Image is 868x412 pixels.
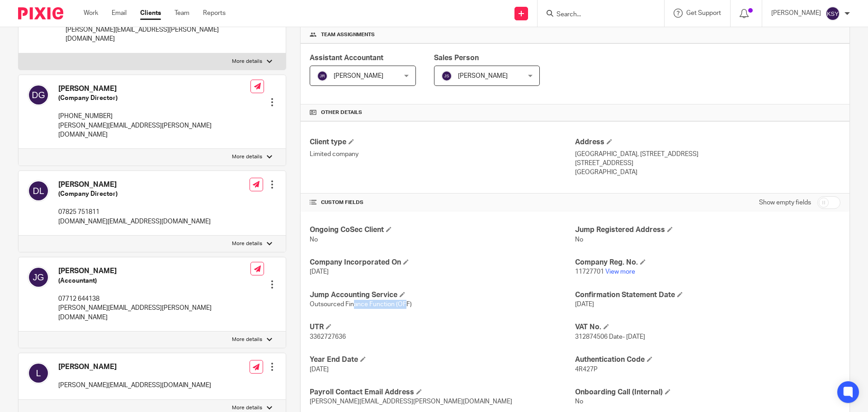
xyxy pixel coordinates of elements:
span: Team assignments [321,31,375,38]
p: More details [232,404,262,412]
p: [PHONE_NUMBER] [58,112,250,121]
input: Search [556,11,637,19]
h4: Payroll Contact Email Address [310,388,575,397]
h5: (Company Director) [58,189,211,199]
h4: Ongoing CoSec Client [310,225,575,235]
p: [STREET_ADDRESS] [575,159,840,168]
img: svg%3E [826,6,840,21]
span: [PERSON_NAME] [458,73,508,79]
span: 4R427P [575,366,598,373]
span: Sales Person [434,54,479,62]
p: More details [232,336,262,343]
span: 11727701 [575,269,604,275]
p: [PERSON_NAME][EMAIL_ADDRESS][PERSON_NAME][DOMAIN_NAME] [58,121,250,140]
h4: CUSTOM FIELDS [310,199,575,206]
h4: Confirmation Statement Date [575,290,840,300]
span: Get Support [686,10,721,16]
p: 07825 751811 [58,208,211,217]
label: Show empty fields [759,198,811,207]
p: [GEOGRAPHIC_DATA], [STREET_ADDRESS] [575,150,840,159]
p: Limited company [310,150,575,159]
span: Other details [321,109,362,116]
h4: Jump Registered Address [575,225,840,235]
span: [DATE] [310,366,329,373]
h4: [PERSON_NAME] [58,266,250,276]
h4: Year End Date [310,355,575,365]
span: [PERSON_NAME][EMAIL_ADDRESS][PERSON_NAME][DOMAIN_NAME] [310,398,512,405]
p: [GEOGRAPHIC_DATA] [575,168,840,177]
p: 07712 644138 [58,294,250,303]
p: [PERSON_NAME][EMAIL_ADDRESS][PERSON_NAME][DOMAIN_NAME] [66,25,251,44]
p: [PERSON_NAME][EMAIL_ADDRESS][DOMAIN_NAME] [58,381,211,390]
img: svg%3E [317,71,328,81]
span: 312874506 Date- [DATE] [575,334,645,340]
a: Work [84,9,98,18]
span: Outsourced Finance Function (OFF) [310,301,412,308]
p: [PERSON_NAME] [771,9,821,18]
p: [DOMAIN_NAME][EMAIL_ADDRESS][DOMAIN_NAME] [58,217,211,226]
a: View more [605,269,635,275]
h4: Company Reg. No. [575,258,840,267]
span: No [575,237,583,243]
span: No [310,237,318,243]
img: svg%3E [28,362,49,384]
p: More details [232,58,262,65]
a: Reports [203,9,226,18]
a: Clients [140,9,161,18]
a: Email [112,9,127,18]
img: Pixie [18,7,63,19]
h4: Jump Accounting Service [310,290,575,300]
p: More details [232,153,262,161]
h4: [PERSON_NAME] [58,84,250,94]
span: 3362727636 [310,334,346,340]
span: [DATE] [310,269,329,275]
h4: Company Incorporated On [310,258,575,267]
span: [PERSON_NAME] [334,73,383,79]
img: svg%3E [28,266,49,288]
p: [PERSON_NAME][EMAIL_ADDRESS][PERSON_NAME][DOMAIN_NAME] [58,303,250,322]
h4: UTR [310,322,575,332]
img: svg%3E [28,84,49,106]
h4: VAT No. [575,322,840,332]
p: More details [232,240,262,247]
img: svg%3E [441,71,452,81]
h5: (Accountant) [58,276,250,285]
a: Team [175,9,189,18]
h4: [PERSON_NAME] [58,362,211,372]
h4: Client type [310,137,575,147]
img: svg%3E [28,180,49,202]
h4: Address [575,137,840,147]
span: [DATE] [575,301,594,308]
h4: [PERSON_NAME] [58,180,211,189]
span: No [575,398,583,405]
h4: Onboarding Call (Internal) [575,388,840,397]
h5: (Company Director) [58,94,250,103]
span: Assistant Accountant [310,54,383,62]
h4: Authentication Code [575,355,840,365]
